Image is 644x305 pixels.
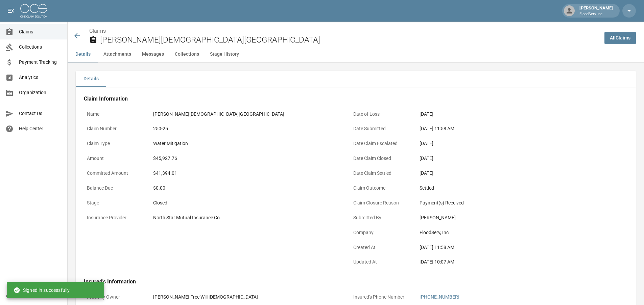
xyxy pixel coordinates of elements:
button: Attachments [98,46,137,62]
span: Analytics [19,74,62,81]
div: details tabs [76,71,636,87]
div: $45,927.76 [153,155,339,162]
button: open drawer [4,4,18,18]
div: [DATE] [420,170,605,177]
span: Claims [19,28,62,35]
p: Date Submitted [350,122,411,135]
h4: Claim Information [84,95,609,102]
span: Help Center [19,125,62,132]
button: Details [76,71,106,87]
p: Claim Number [84,122,145,135]
p: Submitted By [350,211,411,224]
span: Collections [19,44,62,51]
p: Date Claim Escalated [350,137,411,150]
p: Claim Outcome [350,182,411,195]
div: $0.00 [153,185,339,192]
p: Date Claim Closed [350,152,411,165]
p: Insured's Phone Number [350,290,411,304]
div: Settled [420,185,605,192]
p: Date of Loss [350,108,411,121]
button: Details [68,46,98,62]
button: Messages [137,46,169,62]
nav: breadcrumb [89,27,599,35]
span: Payment Tracking [19,59,62,66]
p: Updated At [350,255,411,269]
p: Committed Amount [84,167,145,180]
span: Organization [19,89,62,96]
div: [DATE] 10:07 AM [420,258,605,266]
a: AllClaims [604,32,636,44]
p: Amount [84,152,145,165]
div: [PERSON_NAME][DEMOGRAPHIC_DATA][GEOGRAPHIC_DATA] [153,111,339,118]
img: ocs-logo-white-transparent.png [20,4,47,18]
p: Name [84,108,145,121]
div: [DATE] [420,140,605,147]
div: Payment(s) Received [420,199,605,206]
div: Signed in successfully. [14,284,71,296]
div: [PERSON_NAME] [577,5,616,17]
p: Company [350,226,411,239]
div: [DATE] 11:58 AM [420,244,605,251]
div: Water Mitigation [153,140,339,147]
div: FloodServ, Inc [420,229,605,236]
p: FloodServ, Inc [579,11,613,17]
p: Stage [84,196,145,210]
div: North Star Mutual Insurance Co [153,214,339,221]
div: [DATE] 11:58 AM [420,125,605,132]
div: [DATE] [420,111,605,118]
p: Date Claim Settled [350,167,411,180]
span: Contact Us [19,110,62,117]
div: $41,394.01 [153,170,339,177]
p: Balance Due [84,182,145,195]
p: Insurance Provider [84,211,145,224]
div: anchor tabs [68,46,644,62]
div: © 2025 One Claim Solution [6,293,61,299]
p: Claim Closure Reason [350,196,411,210]
p: Property Owner [84,290,145,304]
div: Closed [153,199,339,206]
a: Claims [89,28,106,34]
a: [PHONE_NUMBER] [420,294,459,300]
h2: [PERSON_NAME][DEMOGRAPHIC_DATA][GEOGRAPHIC_DATA] [100,35,599,45]
h4: Insured's Information [84,278,609,285]
div: [DATE] [420,155,605,162]
div: [PERSON_NAME] Free Will [DEMOGRAPHIC_DATA] [153,294,339,301]
div: 250-25 [153,125,339,132]
button: Stage History [205,46,244,62]
p: Created At [350,241,411,254]
button: Collections [169,46,205,62]
div: [PERSON_NAME] [420,214,605,221]
p: Claim Type [84,137,145,150]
